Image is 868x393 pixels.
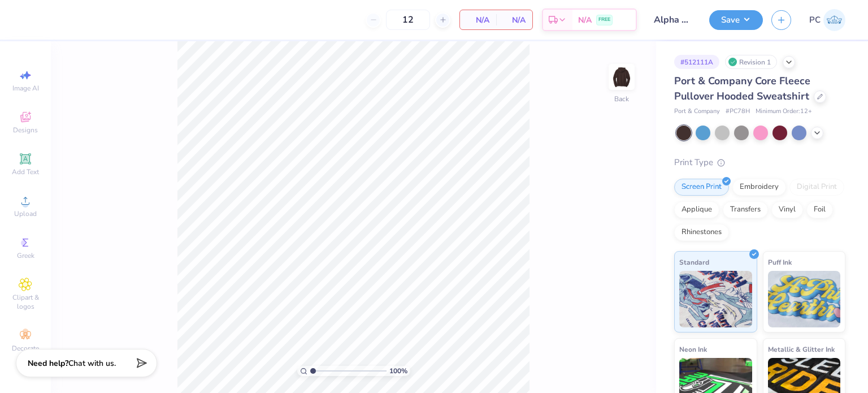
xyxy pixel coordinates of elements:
span: Greek [17,251,34,260]
div: Rhinestones [674,224,729,241]
div: Back [614,94,629,104]
div: Transfers [723,201,768,218]
img: Priyanka Choudhary [823,9,845,31]
span: Image AI [12,84,39,93]
span: 100 % [389,366,407,376]
span: Port & Company [674,107,720,116]
span: N/A [578,14,592,26]
span: Puff Ink [768,256,792,268]
span: Minimum Order: 12 + [756,107,812,116]
span: Port & Company Core Fleece Pullover Hooded Sweatshirt [674,74,810,103]
div: # 512111A [674,55,719,69]
span: Metallic & Glitter Ink [768,343,835,355]
img: Standard [679,271,752,327]
span: Chat with us. [68,358,116,369]
span: Designs [13,126,38,135]
div: Embroidery [732,179,786,196]
div: Digital Print [789,179,844,196]
div: Screen Print [674,179,729,196]
button: Save [709,10,763,30]
span: Standard [679,256,709,268]
div: Revision 1 [725,55,777,69]
input: – – [386,10,430,30]
span: Clipart & logos [6,293,45,311]
input: Untitled Design [645,8,701,31]
div: Print Type [674,156,845,169]
span: N/A [467,14,489,26]
span: Neon Ink [679,343,707,355]
div: Applique [674,201,719,218]
span: Upload [14,209,37,218]
span: # PC78H [726,107,750,116]
span: Decorate [12,344,39,353]
span: FREE [598,16,610,24]
a: PC [809,9,845,31]
img: Puff Ink [768,271,841,327]
strong: Need help? [28,358,68,369]
span: Add Text [12,167,39,176]
span: N/A [503,14,526,26]
div: Foil [806,201,833,218]
div: Vinyl [771,201,803,218]
span: PC [809,14,821,27]
img: Back [610,66,633,88]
